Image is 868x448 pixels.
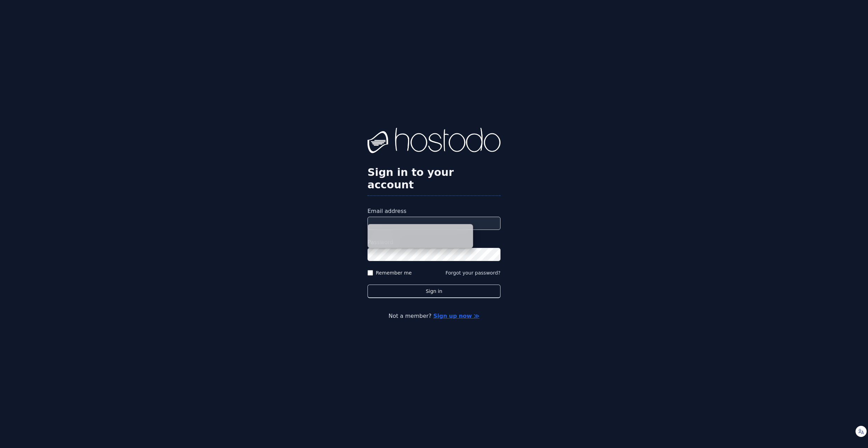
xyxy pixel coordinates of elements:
[367,166,501,191] h2: Sign in to your account
[445,269,501,276] button: Forgot your password?
[33,312,835,320] p: Not a member?
[376,269,412,276] label: Remember me
[367,285,501,298] button: Sign in
[367,207,501,215] label: Email address
[433,313,479,319] a: Sign up now ≫
[367,128,501,155] img: Hostodo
